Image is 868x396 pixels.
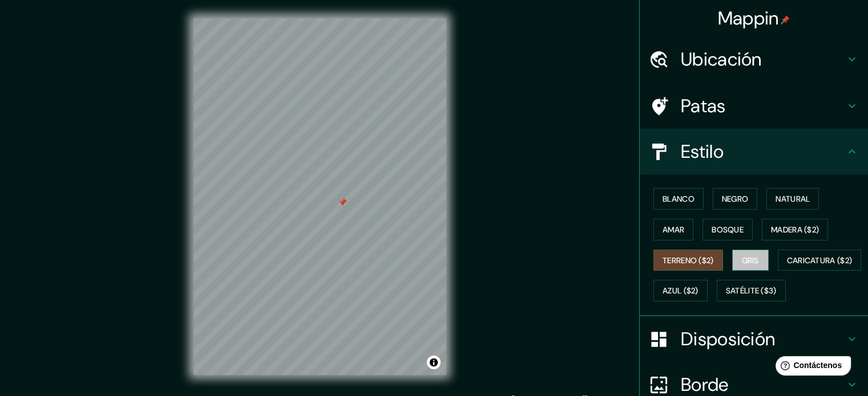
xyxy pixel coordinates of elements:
[681,47,762,71] font: Ubicación
[663,255,714,266] font: Terreno ($2)
[681,327,775,351] font: Disposición
[653,219,693,240] button: Amar
[653,250,723,271] button: Terreno ($2)
[681,94,726,118] font: Patas
[663,286,699,296] font: Azul ($2)
[703,219,753,240] button: Bosque
[778,250,862,271] button: Caricatura ($2)
[712,224,744,235] font: Bosque
[722,194,749,204] font: Negro
[640,316,868,362] div: Disposición
[663,194,695,204] font: Blanco
[653,280,708,301] button: Azul ($2)
[681,140,724,164] font: Estilo
[663,224,684,235] font: Amar
[640,83,868,129] div: Patas
[713,188,758,210] button: Negro
[718,6,779,30] font: Mappin
[640,129,868,174] div: Estilo
[427,356,441,369] button: Activar o desactivar atribución
[787,255,853,266] font: Caricatura ($2)
[732,250,769,271] button: Gris
[726,286,777,296] font: Satélite ($3)
[193,18,446,375] canvas: Mapa
[640,36,868,82] div: Ubicación
[766,352,855,383] iframe: Lanzador de widgets de ayuda
[776,194,810,204] font: Natural
[771,224,819,235] font: Madera ($2)
[742,255,759,266] font: Gris
[762,219,828,240] button: Madera ($2)
[653,188,704,210] button: Blanco
[766,188,819,210] button: Natural
[717,280,786,301] button: Satélite ($3)
[781,15,790,25] img: pin-icon.png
